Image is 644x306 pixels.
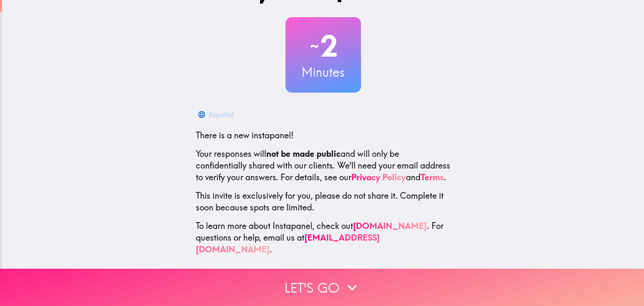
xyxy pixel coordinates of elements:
[196,106,237,123] button: Español
[286,63,361,81] h3: Minutes
[196,148,451,183] p: Your responses will and will only be confidentially shared with our clients. We'll need your emai...
[196,232,380,254] a: [EMAIL_ADDRESS][DOMAIN_NAME]
[353,220,427,231] a: [DOMAIN_NAME]
[196,220,451,255] p: To learn more about Instapanel, check out . For questions or help, email us at .
[266,148,340,159] b: not be made public
[209,109,234,120] div: Español
[196,190,451,213] p: This invite is exclusively for you, please do not share it. Complete it soon because spots are li...
[351,172,406,182] a: Privacy Policy
[286,29,361,63] h2: 2
[421,172,444,182] a: Terms
[309,34,320,59] span: ~
[196,130,293,140] span: There is a new instapanel!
